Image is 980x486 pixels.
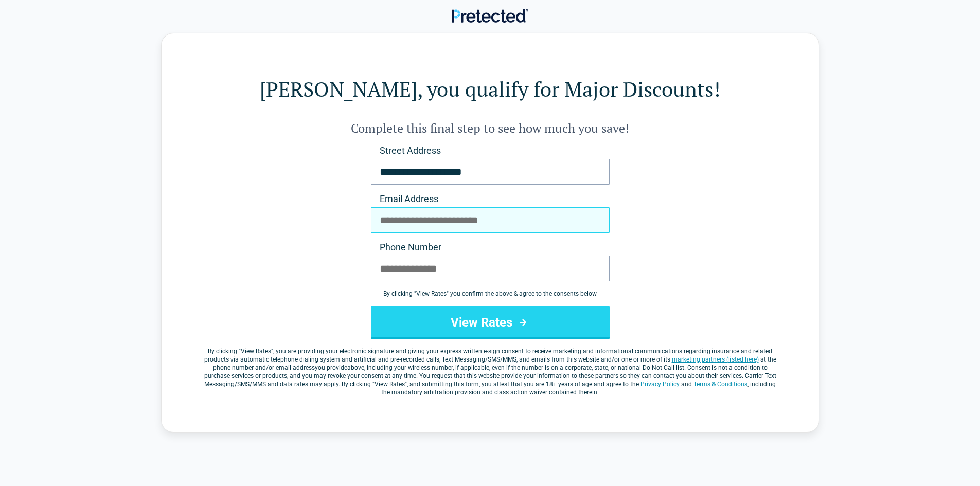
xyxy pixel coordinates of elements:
div: By clicking " View Rates " you confirm the above & agree to the consents below [371,290,610,298]
label: Email Address [371,193,610,205]
label: Street Address [371,145,610,157]
a: Terms & Conditions [693,381,747,388]
span: View Rates [241,348,271,355]
h1: [PERSON_NAME], you qualify for Major Discounts! [203,75,778,103]
a: Privacy Policy [640,381,680,388]
h2: Complete this final step to see how much you save! [203,120,778,136]
label: Phone Number [371,241,610,254]
button: View Rates [371,306,610,339]
label: By clicking " ", you are providing your electronic signature and giving your express written e-si... [203,347,778,397]
a: marketing partners (listed here) [672,356,759,363]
